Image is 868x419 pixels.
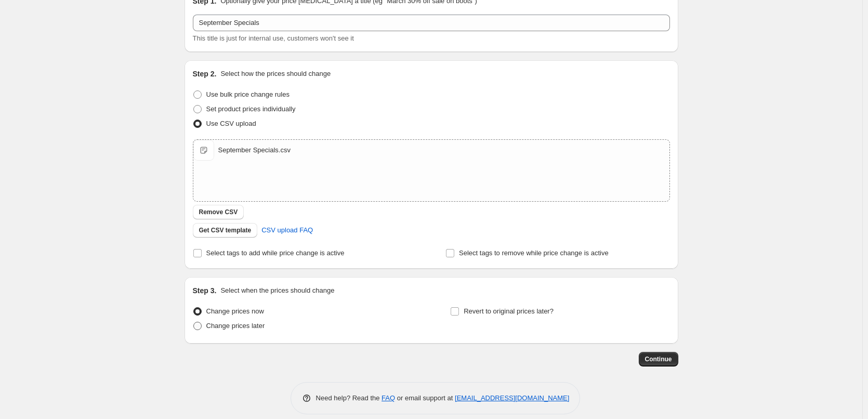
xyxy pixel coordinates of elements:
span: Remove CSV [199,208,238,216]
span: Need help? Read the [316,394,382,402]
span: Continue [645,355,672,363]
span: Get CSV template [199,226,252,234]
h2: Step 2. [193,69,217,79]
button: Remove CSV [193,205,244,219]
span: Change prices later [206,322,265,330]
span: Use CSV upload [206,120,256,127]
span: Select tags to add while price change is active [206,249,345,257]
a: [EMAIL_ADDRESS][DOMAIN_NAME] [455,394,569,402]
span: Change prices now [206,307,264,315]
span: This title is just for internal use, customers won't see it [193,34,354,42]
input: 30% off holiday sale [193,15,670,31]
span: Revert to original prices later? [464,307,554,315]
button: Get CSV template [193,223,258,238]
div: September Specials.csv [218,145,291,155]
h2: Step 3. [193,285,217,296]
p: Select when the prices should change [220,285,334,296]
span: Select tags to remove while price change is active [459,249,609,257]
p: Select how the prices should change [220,69,331,79]
button: Continue [639,352,678,366]
span: or email support at [395,394,455,402]
span: CSV upload FAQ [261,225,313,235]
span: Use bulk price change rules [206,90,290,98]
a: FAQ [382,394,395,402]
span: Set product prices individually [206,105,296,113]
a: CSV upload FAQ [255,222,319,239]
